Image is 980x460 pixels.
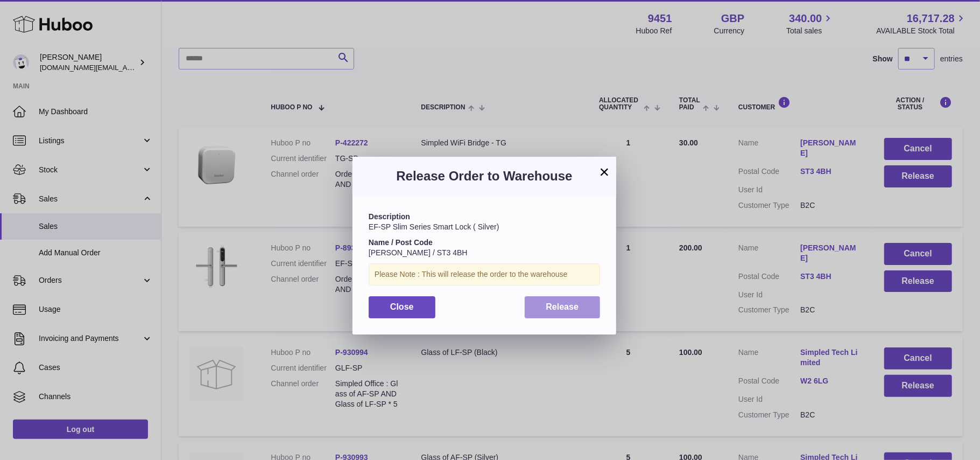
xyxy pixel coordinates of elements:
[369,263,600,285] div: Please Note : This will release the order to the warehouse
[369,168,600,185] h3: Release Order to Warehouse
[546,302,579,311] span: Release
[369,296,435,318] button: Close
[369,238,433,247] strong: Name / Post Code
[525,296,601,318] button: Release
[598,165,611,178] button: ×
[369,222,499,231] span: EF-SP Slim Series Smart Lock ( Silver)
[369,248,468,257] span: [PERSON_NAME] / ST3 4BH
[390,302,414,311] span: Close
[369,212,410,221] strong: Description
